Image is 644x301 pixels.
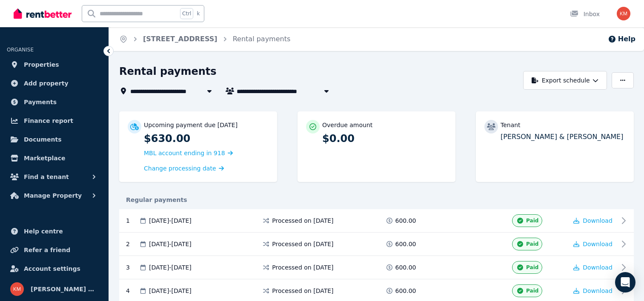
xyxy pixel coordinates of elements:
[119,65,217,78] h1: Rental payments
[180,8,193,19] span: Ctrl
[573,287,613,295] button: Download
[7,223,102,240] a: Help centre
[119,196,634,204] div: Regular payments
[126,238,139,250] div: 2
[322,132,447,145] p: $0.00
[7,260,102,277] a: Account settings
[7,94,102,111] a: Payments
[7,150,102,167] a: Marketplace
[7,131,102,148] a: Documents
[143,35,218,43] a: [STREET_ADDRESS]
[395,216,416,225] span: 600.00
[24,172,69,182] span: Find a tenant
[197,10,200,17] span: k
[7,47,34,53] span: ORGANISE
[583,264,613,271] span: Download
[501,132,625,142] p: [PERSON_NAME] & [PERSON_NAME]
[573,240,613,248] button: Download
[395,240,416,248] span: 600.00
[272,240,333,248] span: Processed on [DATE]
[149,240,192,248] span: [DATE] - [DATE]
[7,75,102,92] a: Add property
[7,187,102,204] button: Manage Property
[149,216,192,225] span: [DATE] - [DATE]
[395,263,416,272] span: 600.00
[144,132,269,145] p: $630.00
[144,164,216,173] span: Change processing date
[526,287,538,294] span: Paid
[144,150,225,156] span: MBL account ending in 918
[126,261,139,274] div: 3
[24,226,63,236] span: Help centre
[24,134,62,145] span: Documents
[617,7,630,20] img: Karen & Michael Greenfield
[24,264,80,274] span: Account settings
[31,284,98,294] span: [PERSON_NAME] & [PERSON_NAME]
[523,71,607,90] button: Export schedule
[272,216,333,225] span: Processed on [DATE]
[322,121,372,129] p: Overdue amount
[570,10,600,18] div: Inbox
[526,264,538,271] span: Paid
[126,284,139,297] div: 4
[583,287,613,294] span: Download
[573,216,613,225] button: Download
[24,245,70,255] span: Refer a friend
[7,56,102,73] a: Properties
[24,60,59,70] span: Properties
[24,153,65,163] span: Marketplace
[24,78,69,88] span: Add property
[526,217,538,224] span: Paid
[272,287,333,295] span: Processed on [DATE]
[144,121,238,129] p: Upcoming payment due [DATE]
[573,263,613,272] button: Download
[615,272,635,292] div: Open Intercom Messenger
[14,7,72,20] img: RentBetter
[7,168,102,185] button: Find a tenant
[395,287,416,295] span: 600.00
[526,241,538,247] span: Paid
[608,34,635,44] button: Help
[233,35,291,43] a: Rental payments
[109,27,301,51] nav: Breadcrumb
[7,112,102,129] a: Finance report
[7,241,102,258] a: Refer a friend
[149,263,192,272] span: [DATE] - [DATE]
[583,241,613,247] span: Download
[24,97,57,107] span: Payments
[583,217,613,224] span: Download
[149,287,192,295] span: [DATE] - [DATE]
[272,263,333,272] span: Processed on [DATE]
[501,121,521,129] p: Tenant
[24,190,82,201] span: Manage Property
[126,214,139,227] div: 1
[10,282,24,296] img: Karen & Michael Greenfield
[24,116,73,126] span: Finance report
[144,164,224,173] a: Change processing date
